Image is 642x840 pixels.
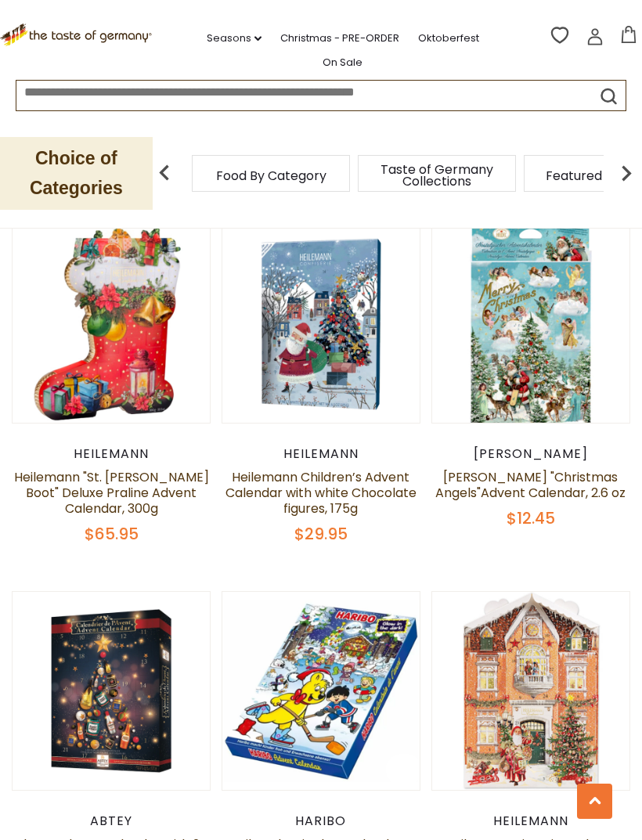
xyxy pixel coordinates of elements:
span: $29.95 [294,523,348,545]
span: $12.45 [507,507,555,529]
img: Heilemann "St. Nicholas Boot" Deluxe Praline Advent Calendar, 300g [13,225,210,423]
div: Abtey [12,813,211,829]
div: Haribo [222,813,420,829]
a: Taste of Germany Collections [374,164,500,187]
a: Seasons [207,30,261,47]
img: next arrow [611,157,642,189]
img: Heidel "Christmas Angels"Advent Calendar, 2.6 oz [432,225,629,423]
a: Heilemann Children’s Advent Calendar with white Chocolate figures, 175g [225,468,417,517]
img: previous arrow [149,157,180,189]
img: Heilemann Victorian Advent Calendar with Chocolate Figures, 9.7 oz [432,592,629,789]
a: [PERSON_NAME] "Christmas Angels"Advent Calendar, 2.6 oz [435,468,626,502]
img: Heilemann Children’s Advent Calendar with white Chocolate figures, 175g [222,225,420,423]
a: Oktoberfest [418,30,479,47]
img: Haribo Glow in the Dark Advent Calendar with Assorted Gummy and Chewy Candies, 24 Treat Size Bags... [222,592,420,789]
a: Christmas - PRE-ORDER [280,30,399,47]
div: [PERSON_NAME] [431,446,630,462]
div: Heilemann [12,446,211,462]
a: Heilemann "St. [PERSON_NAME] Boot" Deluxe Praline Advent Calendar, 300g [14,468,209,517]
span: $65.95 [85,523,139,545]
div: Heilemann [431,813,630,829]
a: On Sale [323,54,362,71]
div: Heilemann [222,446,420,462]
img: Abtey Advent Calender with 24 Assorted Liquor Pralines, 9.5 oz [13,592,210,789]
a: Food By Category [216,170,326,182]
